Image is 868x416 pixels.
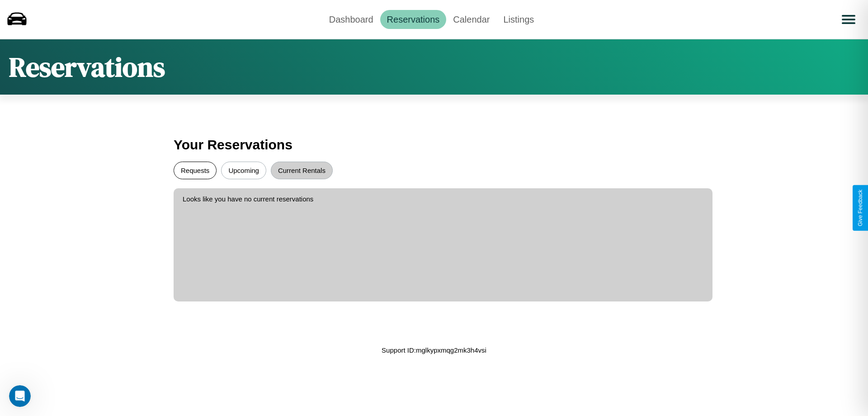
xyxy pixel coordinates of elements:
a: Listings [496,10,541,29]
p: Support ID: mglkypxmqg2mk3h4vsi [382,344,486,356]
a: Dashboard [322,10,380,29]
div: Give Feedback [857,190,863,226]
p: Looks like you have no current reservations [183,193,703,205]
a: Calendar [446,10,496,29]
button: Requests [174,162,217,179]
button: Open menu [836,7,861,32]
button: Current Rentals [271,162,333,179]
button: Upcoming [221,162,266,179]
h1: Reservations [9,48,165,86]
h3: Your Reservations [174,133,694,157]
a: Reservations [380,10,447,29]
iframe: Intercom live chat [9,385,31,407]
